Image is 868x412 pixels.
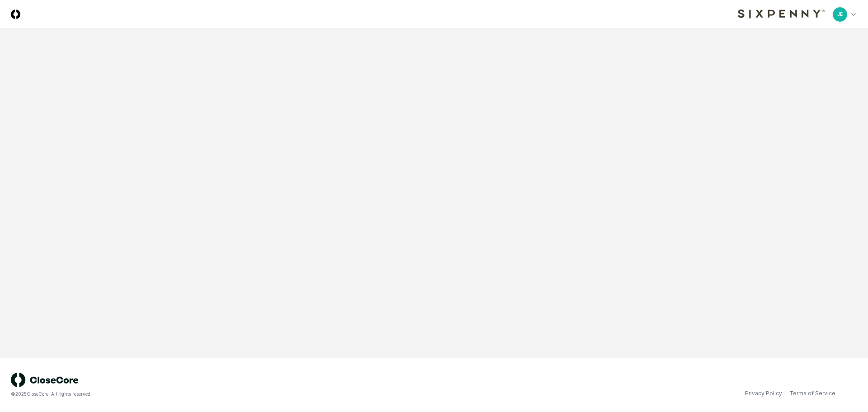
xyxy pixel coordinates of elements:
span: JE [837,11,843,18]
img: Logo [11,9,20,19]
button: JE [832,6,848,23]
a: Privacy Policy [745,389,782,398]
img: Sixpenny logo [738,9,825,19]
div: © 2025 CloseCore. All rights reserved. [11,391,434,398]
a: Terms of Service [789,389,835,398]
img: logo [11,373,79,387]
